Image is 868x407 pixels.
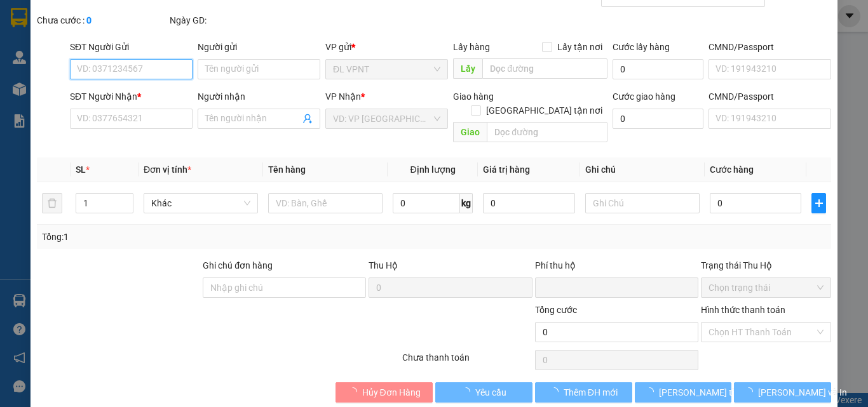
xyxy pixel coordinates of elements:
div: CMND/Passport [709,40,831,54]
label: Cước giao hàng [613,91,675,102]
button: Hủy Đơn Hàng [336,382,433,403]
span: user-add [302,114,313,124]
button: Yêu cầu [435,382,532,403]
span: Cước hàng [710,164,754,175]
input: Ghi chú đơn hàng [203,277,366,298]
span: Lấy tận nơi [552,40,607,54]
span: kg [460,193,473,213]
div: SĐT Người Nhận [70,90,193,103]
label: Cước lấy hàng [613,42,670,52]
span: loading [744,387,758,396]
button: plus [811,193,826,213]
div: SĐT Người Gửi [70,40,193,54]
div: Ngày GD: [170,13,300,27]
label: Ghi chú đơn hàng [203,260,273,270]
input: Dọc đường [482,58,607,79]
span: Thêm ĐH mới [564,385,618,399]
span: Giao hàng [453,91,494,102]
span: Khác [151,194,250,213]
button: Thêm ĐH mới [535,382,632,403]
span: Hủy Đơn Hàng [362,385,421,399]
span: VP Nhận [325,91,361,102]
span: Lấy hàng [453,42,490,52]
span: loading [550,387,564,396]
span: [PERSON_NAME] thay đổi [659,385,761,399]
span: Đơn vị tính [144,164,191,175]
input: Dọc đường [487,122,607,142]
div: Trạng thái Thu Hộ [701,258,831,272]
span: Tên hàng [268,164,306,175]
div: VP gửi [325,40,448,54]
span: Tổng cước [535,305,577,315]
span: Giá trị hàng [483,164,530,175]
div: Tổng: 1 [42,230,336,244]
span: SL [76,164,86,175]
span: [GEOGRAPHIC_DATA] tận nơi [481,103,607,117]
span: Định lượng [410,164,455,175]
input: Ghi Chú [585,193,700,213]
div: CMND/Passport [709,90,831,103]
span: Thu Hộ [369,260,398,270]
span: Yêu cầu [475,385,506,399]
span: Lấy [453,58,482,79]
label: Hình thức thanh toán [701,305,785,315]
span: loading [461,387,475,396]
span: loading [645,387,659,396]
input: VD: Bàn, Ghế [268,193,383,213]
span: Giao [453,122,487,142]
div: Phí thu hộ [535,258,698,277]
span: [PERSON_NAME] và In [758,385,847,399]
span: plus [812,198,825,208]
span: ĐL VPNT [333,60,440,79]
div: Chưa thanh toán [401,350,534,373]
span: Chọn trạng thái [709,278,824,297]
span: loading [348,387,362,396]
button: [PERSON_NAME] thay đổi [635,382,732,403]
div: Người gửi [198,40,320,54]
input: Cước giao hàng [613,109,703,129]
input: Cước lấy hàng [613,59,703,79]
button: [PERSON_NAME] và In [734,382,831,403]
th: Ghi chú [580,157,705,182]
div: Người nhận [198,90,320,103]
b: 0 [86,15,92,25]
button: delete [42,193,62,213]
div: Chưa cước : [37,13,167,27]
